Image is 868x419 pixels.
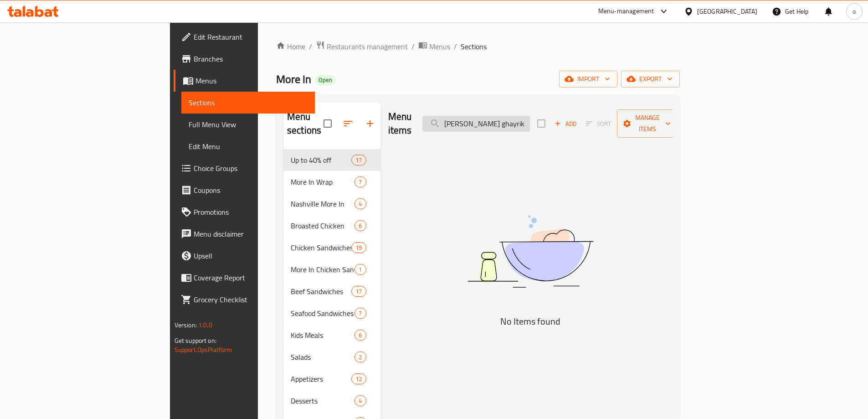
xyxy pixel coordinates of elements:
span: import [566,73,610,85]
div: items [354,220,366,231]
div: Menu-management [598,6,654,17]
span: Desserts [291,395,354,406]
div: items [354,308,366,319]
span: Open [315,76,336,84]
span: Menus [429,41,450,52]
span: Broasted Chicken [291,220,354,231]
span: Manage items [624,112,671,135]
span: Sections [189,97,308,108]
div: Kids Meals6 [283,324,381,346]
div: Beef Sandwiches17 [283,280,381,302]
span: Salads [291,352,354,362]
span: Kids Meals [291,330,354,341]
a: Restaurants management [316,41,408,52]
div: items [354,198,366,209]
span: Grocery Checklist [194,294,308,305]
h2: Menu items [388,110,412,137]
a: Edit Restaurant [174,26,315,48]
span: 4 [355,397,365,405]
div: More In Wrap7 [283,171,381,193]
div: Chicken Sandwiches19 [283,237,381,259]
span: 6 [355,222,365,230]
span: Branches [194,53,308,64]
span: Get support on: [175,335,216,347]
li: / [411,41,415,52]
span: Add [553,119,578,129]
nav: breadcrumb [276,41,680,52]
span: Version: [175,319,197,331]
div: items [354,352,366,362]
span: More In Chicken Sandwichs [291,264,354,275]
div: Nashville More In4 [283,193,381,215]
span: Upsell [194,250,308,261]
div: items [351,373,366,384]
span: Chicken Sandwiches [291,242,351,253]
button: import [559,71,617,88]
span: Promotions [194,207,308,217]
a: Grocery Checklist [174,289,315,310]
div: Up to 40% off17 [283,149,381,171]
a: Choice Groups [174,157,315,179]
span: Edit Menu [189,141,308,152]
span: Beef Sandwiches [291,286,351,297]
div: [GEOGRAPHIC_DATA] [697,6,757,16]
span: 17 [352,287,365,296]
a: Support.OpsPlatform [175,344,232,356]
div: Open [315,75,336,86]
button: Add [551,117,580,131]
a: Menu disclaimer [174,223,315,245]
div: Desserts4 [283,390,381,412]
a: Branches [174,48,315,70]
div: items [354,330,366,341]
span: Restaurants management [327,41,408,52]
span: Appetizers [291,373,351,384]
div: items [351,286,366,297]
li: / [454,41,457,52]
span: Coverage Report [194,272,308,283]
div: Broasted Chicken6 [283,215,381,237]
span: Up to 40% off [291,155,351,166]
span: Full Menu View [189,119,308,130]
div: items [351,155,366,166]
span: Nashville More In [291,198,354,209]
div: Seafood Sandwiches7 [283,302,381,324]
span: Choice Groups [194,163,308,174]
div: items [351,242,366,253]
div: Salads2 [283,346,381,368]
a: Coupons [174,179,315,201]
a: Sections [181,92,315,114]
span: 17 [352,156,365,165]
span: 19 [352,243,365,252]
button: export [621,71,680,88]
a: Edit Menu [181,135,315,157]
span: Menu disclaimer [194,228,308,239]
span: 2 [355,353,365,362]
span: Coupons [194,185,308,196]
input: search [422,116,530,132]
button: Manage items [617,109,678,138]
span: More In Wrap [291,176,354,187]
a: Menus [418,41,450,52]
span: Seafood Sandwiches [291,308,354,319]
span: 4 [355,200,365,208]
span: Sections [461,41,487,52]
img: dish.svg [416,191,644,312]
a: Full Menu View [181,114,315,135]
a: Coverage Report [174,267,315,289]
span: Edit Restaurant [194,31,308,42]
span: Add item [551,117,580,131]
a: Menus [174,70,315,92]
div: Appetizers12 [283,368,381,390]
span: 7 [355,309,365,318]
div: items [354,264,366,275]
div: More In Chicken Sandwichs1 [283,259,381,280]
